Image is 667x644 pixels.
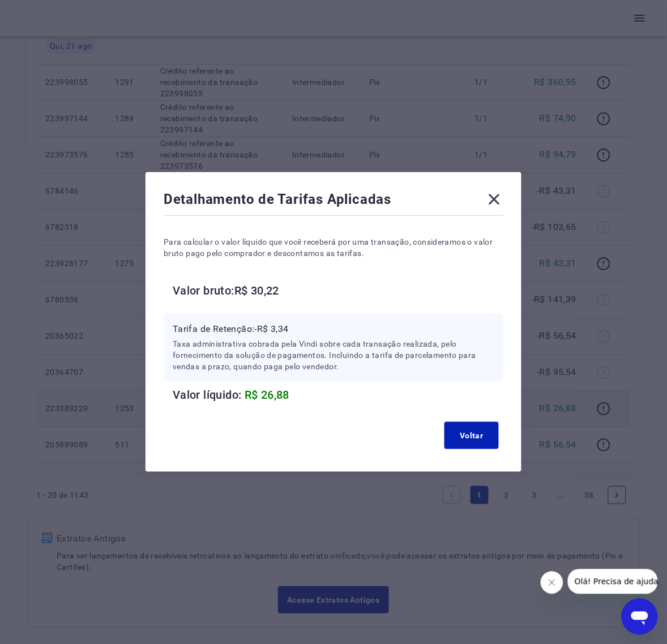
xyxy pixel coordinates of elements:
h6: Valor bruto: R$ 30,22 [173,282,503,300]
p: Taxa administrativa cobrada pela Vindi sobre cada transação realizada, pelo fornecimento da soluç... [173,338,494,372]
span: Olá! Precisa de ajuda? [7,8,95,17]
span: R$ 26,88 [245,388,289,402]
iframe: Fechar mensagem [541,572,563,594]
p: Para calcular o valor líquido que você receberá por uma transação, consideramos o valor bruto pag... [164,236,503,259]
iframe: Botão para abrir a janela de mensagens [622,599,658,635]
p: Tarifa de Retenção: -R$ 3,34 [173,322,494,336]
div: Detalhamento de Tarifas Aplicadas [164,190,503,213]
iframe: Mensagem da empresa [568,569,658,594]
h6: Valor líquido: [173,386,503,404]
button: Voltar [444,422,499,449]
